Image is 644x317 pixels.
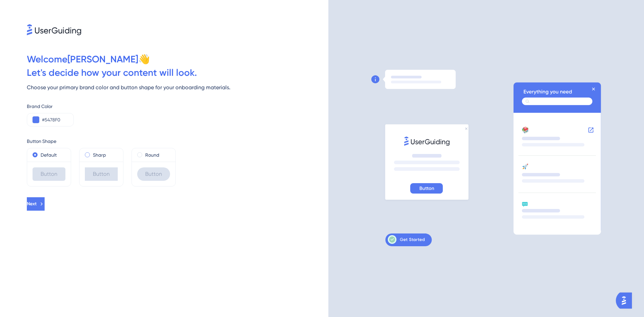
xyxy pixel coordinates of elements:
div: Button [85,167,118,181]
button: Next [27,197,45,211]
span: Next [27,200,37,208]
div: Welcome [PERSON_NAME] 👋 [27,53,328,66]
div: Brand Color [27,102,328,110]
label: Sharp [93,151,106,159]
div: Choose your primary brand color and button shape for your onboarding materials. [27,84,328,92]
div: Button Shape [27,137,328,145]
div: Button [137,167,170,181]
label: Default [41,151,57,159]
div: Button [33,167,65,181]
label: Round [145,151,159,159]
iframe: UserGuiding AI Assistant Launcher [616,290,636,311]
div: Let ' s decide how your content will look. [27,66,328,80]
